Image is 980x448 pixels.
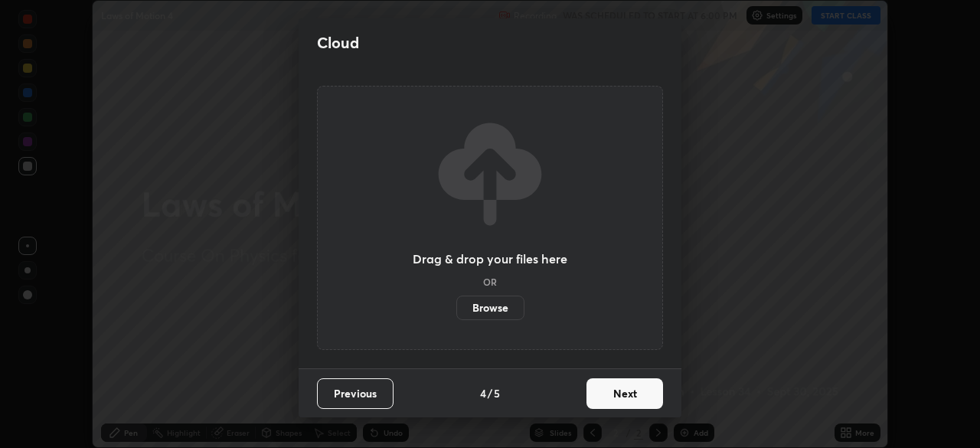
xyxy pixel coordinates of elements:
[317,33,359,53] h2: Cloud
[480,385,486,401] h4: 4
[586,378,663,409] button: Next
[317,378,394,409] button: Previous
[488,385,492,401] h4: /
[483,277,497,286] h5: OR
[413,253,567,265] h3: Drag & drop your files here
[494,385,500,401] h4: 5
